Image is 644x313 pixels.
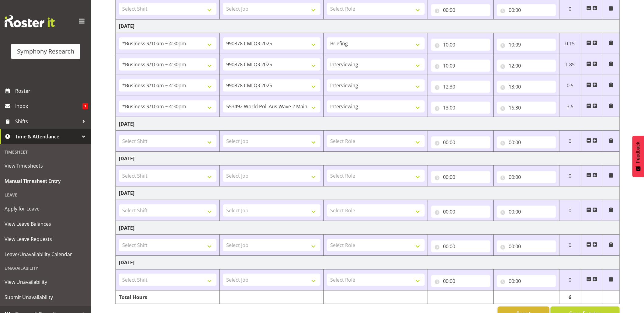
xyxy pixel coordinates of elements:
[5,176,87,186] span: Manual Timesheet Entry
[431,39,490,51] input: Click to select...
[116,152,620,165] td: [DATE]
[559,54,581,75] td: 1.85
[5,204,87,213] span: Apply for Leave
[559,96,581,117] td: 3.5
[15,102,82,111] span: Inbox
[116,19,620,33] td: [DATE]
[497,206,556,218] input: Click to select...
[5,293,87,302] span: Submit Unavailability
[2,262,90,274] div: Unavailability
[559,235,581,256] td: 0
[431,102,490,114] input: Click to select...
[82,103,88,109] span: 1
[116,290,220,304] td: Total Hours
[2,146,90,158] div: Timesheet
[559,131,581,152] td: 0
[5,219,87,228] span: View Leave Balances
[497,275,556,287] input: Click to select...
[431,60,490,72] input: Click to select...
[497,60,556,72] input: Click to select...
[497,171,556,183] input: Click to select...
[5,250,87,259] span: Leave/Unavailability Calendar
[632,136,644,177] button: Feedback - Show survey
[497,81,556,93] input: Click to select...
[116,256,620,270] td: [DATE]
[2,216,90,231] a: View Leave Balances
[15,117,79,126] span: Shifts
[431,4,490,16] input: Click to select...
[15,132,79,141] span: Time & Attendance
[5,15,55,27] img: Rosterit website logo
[431,275,490,287] input: Click to select...
[497,102,556,114] input: Click to select...
[17,47,74,56] div: Symphony Research
[497,136,556,148] input: Click to select...
[559,75,581,96] td: 0.5
[5,235,87,244] span: View Leave Requests
[497,240,556,252] input: Click to select...
[559,270,581,290] td: 0
[431,136,490,148] input: Click to select...
[431,171,490,183] input: Click to select...
[559,33,581,54] td: 0.15
[497,39,556,51] input: Click to select...
[559,290,581,304] td: 6
[635,142,641,163] span: Feedback
[5,277,87,287] span: View Unavailability
[431,240,490,252] input: Click to select...
[2,274,90,290] a: View Unavailability
[2,247,90,262] a: Leave/Unavailability Calendar
[2,158,90,173] a: View Timesheets
[15,86,88,96] span: Roster
[2,201,90,216] a: Apply for Leave
[431,206,490,218] input: Click to select...
[2,290,90,305] a: Submit Unavailability
[559,165,581,186] td: 0
[497,4,556,16] input: Click to select...
[116,117,620,131] td: [DATE]
[116,186,620,200] td: [DATE]
[2,173,90,189] a: Manual Timesheet Entry
[431,81,490,93] input: Click to select...
[116,221,620,235] td: [DATE]
[559,200,581,221] td: 0
[2,231,90,247] a: View Leave Requests
[2,189,90,201] div: Leave
[5,161,87,170] span: View Timesheets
